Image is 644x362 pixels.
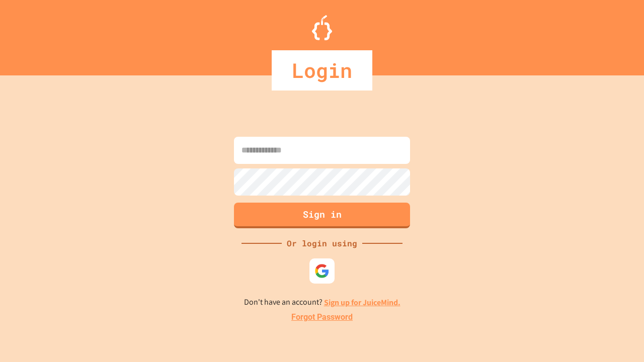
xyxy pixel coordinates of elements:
[324,297,400,308] a: Sign up for JuiceMind.
[272,50,372,90] div: Login
[282,237,362,249] div: Or login using
[560,278,634,321] iframe: chat widget
[312,15,332,40] img: Logo.svg
[314,263,330,279] img: google-icon.svg
[291,311,353,323] a: Forgot Password
[602,322,634,352] iframe: chat widget
[234,203,410,228] button: Sign in
[244,296,400,309] p: Don't have an account?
